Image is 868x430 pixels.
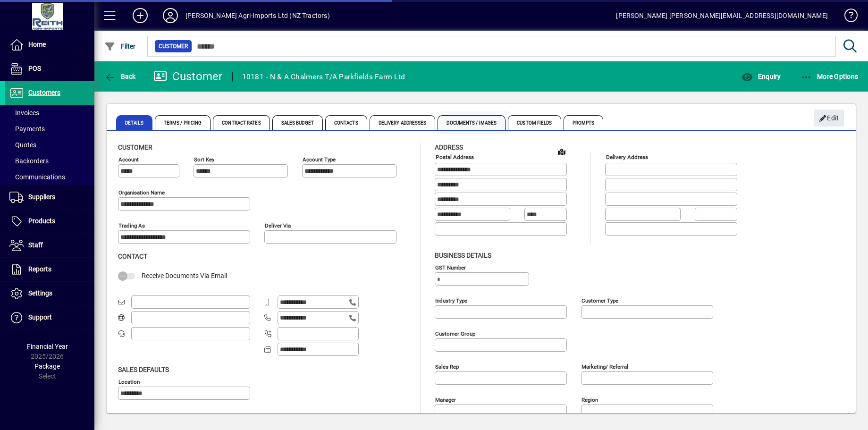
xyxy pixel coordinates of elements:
span: Customer [118,143,152,151]
mat-label: Account [118,156,139,163]
mat-label: Location [118,378,140,385]
span: Edit [819,110,839,126]
span: Details [116,115,152,130]
a: Reports [5,258,94,281]
mat-label: Manager [435,396,456,403]
span: Settings [28,289,52,297]
a: Knowledge Base [837,2,856,33]
span: Business details [435,252,491,259]
span: Sales defaults [118,366,169,373]
a: Support [5,306,94,329]
button: Filter [102,38,138,55]
mat-label: Organisation name [118,189,165,196]
span: Backorders [9,157,49,165]
span: Quotes [9,141,36,149]
span: Custom Fields [508,115,561,130]
span: Financial Year [27,343,68,350]
span: Invoices [9,109,39,117]
button: Edit [814,110,844,126]
a: Staff [5,234,94,257]
span: Contact [118,253,147,260]
a: View on map [554,144,569,159]
span: Sales Budget [272,115,323,130]
span: More Options [801,73,859,80]
span: Back [104,73,136,80]
div: [PERSON_NAME] Agri-Imports Ltd (NZ Tractors) [185,8,330,23]
mat-label: Region [581,396,598,403]
span: Products [28,217,55,225]
a: Communications [5,169,94,185]
span: Receive Documents Via Email [142,272,227,279]
mat-label: Industry type [435,297,467,304]
mat-label: Sort key [194,156,214,163]
mat-label: Marketing/ Referral [581,363,628,370]
span: Suppliers [28,193,55,201]
a: Payments [5,121,94,137]
a: Invoices [5,105,94,121]
mat-label: Account Type [303,156,336,163]
span: Customer [159,42,188,51]
button: More Options [799,68,861,85]
span: Communications [9,173,65,181]
mat-label: Sales rep [435,363,459,370]
span: Prompts [564,115,604,130]
span: Reports [28,265,51,273]
span: Package [34,363,60,370]
button: Profile [155,7,185,24]
span: POS [28,65,41,72]
button: Enquiry [739,68,783,85]
span: Delivery Addresses [370,115,436,130]
div: [PERSON_NAME] [PERSON_NAME][EMAIL_ADDRESS][DOMAIN_NAME] [616,8,828,23]
app-page-header-button: Back [94,68,146,85]
a: Settings [5,282,94,305]
span: Filter [104,42,136,50]
a: Backorders [5,153,94,169]
span: Contract Rates [213,115,270,130]
span: Documents / Images [438,115,506,130]
span: Address [435,143,463,151]
div: Customer [153,69,223,84]
span: Contacts [325,115,367,130]
span: Customers [28,89,60,96]
span: Enquiry [742,73,781,80]
a: Suppliers [5,185,94,209]
a: POS [5,57,94,81]
div: 10181 - N & A Chalmers T/A Parkfields Farm Ltd [242,69,405,84]
span: Staff [28,241,43,249]
span: Support [28,313,52,321]
mat-label: Trading as [118,222,145,229]
a: Home [5,33,94,57]
mat-label: Customer type [581,297,618,304]
button: Back [102,68,138,85]
mat-label: GST Number [435,264,466,270]
span: Terms / Pricing [155,115,211,130]
span: Payments [9,125,45,133]
span: Home [28,41,46,48]
a: Quotes [5,137,94,153]
a: Products [5,210,94,233]
mat-label: Customer group [435,330,475,337]
mat-label: Deliver via [265,222,291,229]
button: Add [125,7,155,24]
